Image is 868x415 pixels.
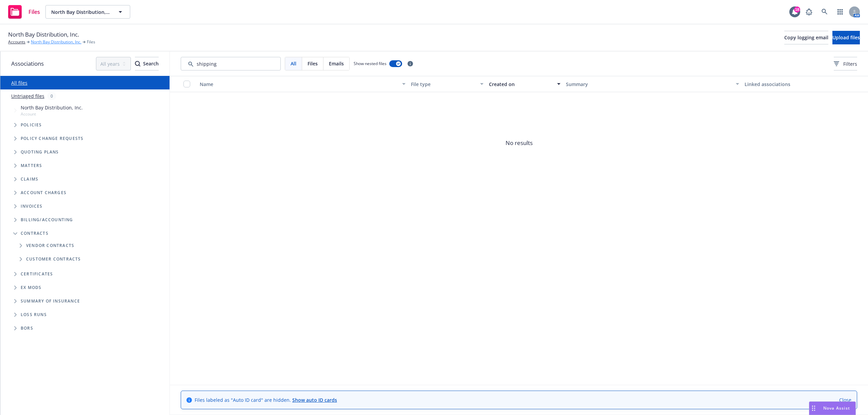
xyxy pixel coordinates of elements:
a: Untriaged files [11,92,44,100]
input: Search by keyword... [181,57,281,70]
span: North Bay Distribution, Inc. [8,30,79,39]
div: 0 [47,92,56,100]
div: 18 [794,6,800,13]
span: Upload files [832,34,860,41]
a: Show auto ID cards [292,397,337,403]
div: Summary [566,81,731,88]
button: Linked associations [742,76,834,92]
button: Nova Assist [809,401,856,415]
span: Policy change requests [21,137,83,141]
a: North Bay Distribution, Inc. [31,39,81,45]
div: Folder Tree Example [0,213,170,335]
span: Loss Runs [21,313,47,317]
span: Account [21,111,83,117]
span: Copy logging email [784,34,828,41]
span: Ex Mods [21,286,41,290]
span: Files [28,9,40,15]
span: Summary of insurance [21,299,80,303]
span: Filters [834,60,857,67]
div: File type [411,81,476,88]
a: Switch app [833,5,847,19]
span: Contracts [21,231,48,235]
span: Vendor Contracts [26,244,74,248]
span: BORs [21,326,33,330]
span: Quoting plans [21,150,59,154]
span: All [291,60,296,67]
div: Tree Example [0,103,170,213]
a: Report a Bug [802,5,816,19]
span: Files [308,60,318,67]
span: Invoices [21,204,43,208]
a: All files [11,80,27,86]
button: Filters [834,57,857,70]
span: Claims [21,177,38,181]
button: Upload files [832,31,860,44]
div: Linked associations [745,81,831,88]
a: Accounts [8,39,25,45]
svg: Search [135,61,140,66]
div: Created on [489,81,553,88]
button: Created on [486,76,563,92]
a: Close [839,396,851,403]
span: Nova Assist [823,405,850,411]
div: Search [135,57,159,70]
input: Select all [183,81,190,87]
span: Show nested files [354,61,387,66]
button: Copy logging email [784,31,828,44]
button: North Bay Distribution, Inc. [45,5,130,19]
a: Files [5,2,43,21]
span: Policies [21,123,42,127]
span: Files labeled as "Auto ID card" are hidden. [195,396,337,403]
span: Emails [329,60,344,67]
span: Associations [11,59,44,68]
button: File type [408,76,487,92]
button: SearchSearch [135,57,159,70]
span: North Bay Distribution, Inc. [21,104,83,111]
div: Drag to move [809,402,818,415]
span: Filters [843,60,857,67]
button: Name [197,76,408,92]
span: Billing/Accounting [21,218,73,222]
span: No results [170,92,868,194]
button: Summary [563,76,742,92]
a: Search [818,5,831,19]
span: North Bay Distribution, Inc. [51,8,110,16]
div: Name [200,81,398,88]
span: Matters [21,164,42,168]
span: Certificates [21,272,53,276]
span: Files [87,39,95,45]
span: Account charges [21,191,66,195]
span: Customer Contracts [26,257,81,261]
